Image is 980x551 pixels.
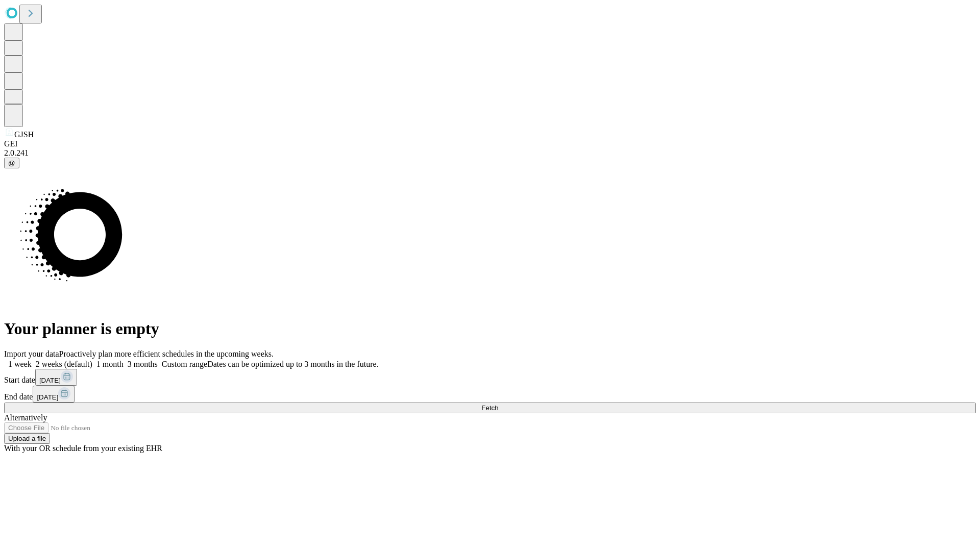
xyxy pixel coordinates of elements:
span: 2 weeks (default) [36,360,92,368]
span: Dates can be optimized up to 3 months in the future. [207,360,378,368]
div: 2.0.241 [4,148,976,158]
span: Alternatively [4,413,47,422]
span: Fetch [481,404,498,412]
span: 1 week [8,360,32,368]
button: @ [4,158,19,168]
span: Import your data [4,349,59,358]
div: GEI [4,139,976,148]
button: Fetch [4,403,976,413]
h1: Your planner is empty [4,319,976,338]
button: Upload a file [4,433,50,444]
div: End date [4,386,976,403]
span: 3 months [128,360,158,368]
div: Start date [4,369,976,386]
span: With your OR schedule from your existing EHR [4,444,162,453]
span: 1 month [96,360,124,368]
button: [DATE] [33,386,75,403]
span: @ [8,159,15,167]
span: Custom range [162,360,207,368]
button: [DATE] [35,369,77,386]
span: GJSH [14,130,34,139]
span: [DATE] [39,377,61,384]
span: [DATE] [37,393,58,401]
span: Proactively plan more efficient schedules in the upcoming weeks. [59,349,274,358]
